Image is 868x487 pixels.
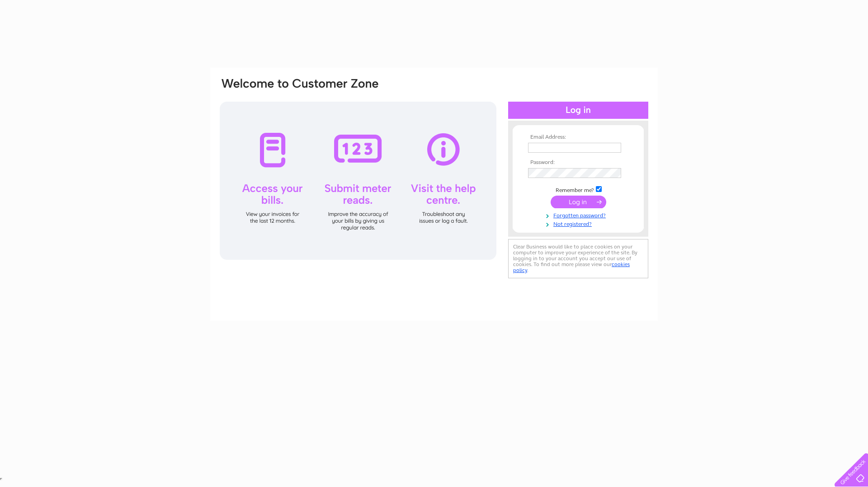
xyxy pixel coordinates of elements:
[508,239,648,278] div: Clear Business would like to place cookies on your computer to improve your experience of the sit...
[551,196,606,208] input: Submit
[528,211,631,219] a: Forgotten password?
[513,261,630,273] a: cookies policy
[528,219,631,228] a: Not registered?
[526,159,631,166] th: Password:
[526,134,631,140] th: Email Address:
[526,185,631,194] td: Remember me?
